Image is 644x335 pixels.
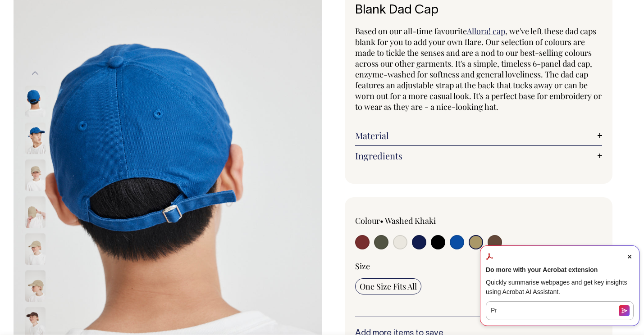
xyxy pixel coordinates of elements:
div: Size [355,261,603,272]
span: , we've left these dad caps blank for you to add your own flare. Our selection of colours are mad... [355,26,602,112]
img: washed-khaki [25,271,46,302]
img: washed-khaki [25,160,46,191]
a: Material [355,130,603,141]
span: One Size Fits All [360,281,417,292]
span: Based on our all-time favourite [355,26,467,36]
label: Washed Khaki [385,215,436,226]
img: worker-blue [25,86,46,118]
div: Colour [355,215,454,226]
img: worker-blue [25,123,46,154]
span: • [380,215,384,226]
img: washed-khaki [25,234,46,265]
button: Previous [28,63,42,83]
h1: Blank Dad Cap [355,4,603,18]
a: Ingredients [355,150,603,161]
img: washed-khaki [25,197,46,228]
input: One Size Fits All [355,278,421,294]
a: Allora! cap [467,26,505,36]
